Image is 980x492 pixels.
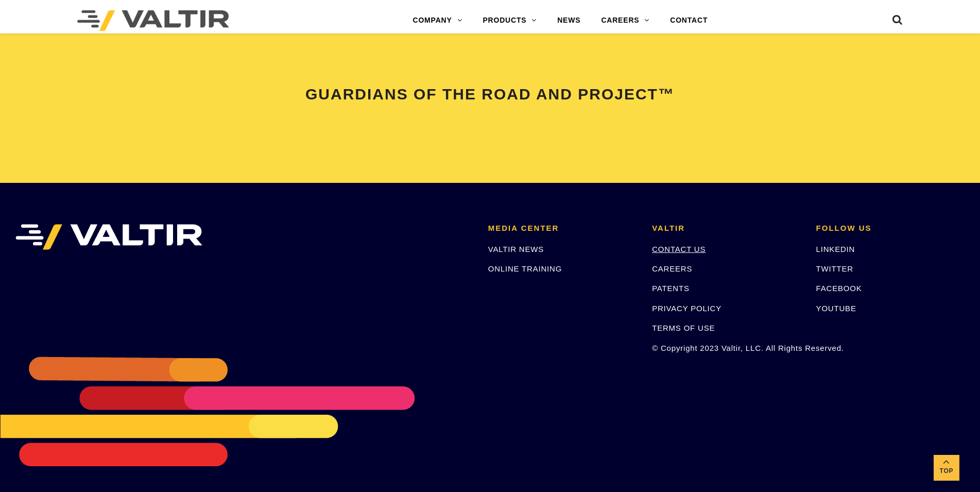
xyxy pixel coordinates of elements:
a: VALTIR NEWS [488,245,544,253]
img: Valtir [77,10,229,31]
a: NEWS [547,10,591,31]
a: CAREERS [652,264,692,273]
a: YOUTUBE [816,304,856,313]
h2: VALTIR [652,224,800,233]
a: TWITTER [816,264,853,273]
a: TERMS OF USE [652,324,715,332]
a: LINKEDIN [816,245,855,253]
img: VALTIR [15,224,202,250]
h2: MEDIA CENTER [488,224,637,233]
a: Top [934,455,959,481]
span: Top [934,465,959,477]
a: CONTACT [660,10,718,31]
a: CAREERS [591,10,660,31]
a: CONTACT US [652,245,706,253]
a: PRODUCTS [472,10,547,31]
a: PRIVACY POLICY [652,304,721,313]
a: COMPANY [402,10,472,31]
p: © Copyright 2023 Valtir, LLC. All Rights Reserved. [652,342,800,354]
a: FACEBOOK [816,284,862,293]
h2: FOLLOW US [816,224,965,233]
a: PATENTS [652,284,690,293]
span: GUARDIANS OF THE ROAD AND PROJECT™ [305,86,675,103]
a: ONLINE TRAINING [488,264,562,273]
